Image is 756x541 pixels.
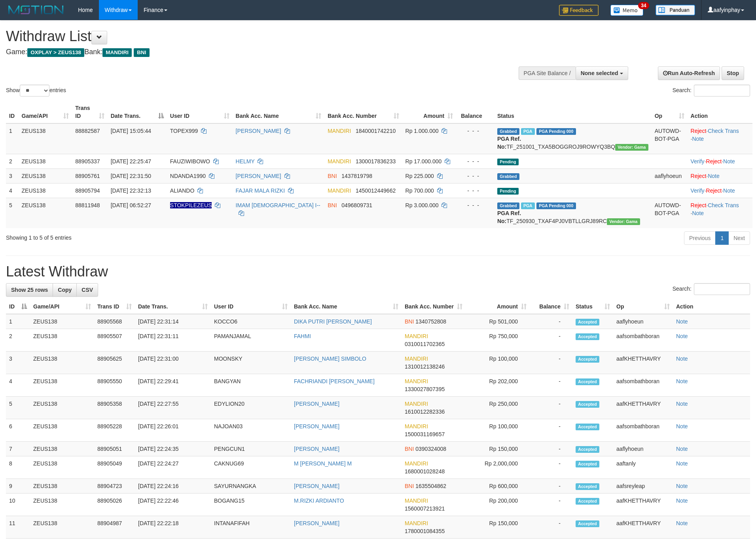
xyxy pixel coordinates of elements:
label: Show entries [6,85,66,96]
th: Game/API: activate to sort column ascending [30,299,94,314]
span: Marked by aafsreyleap [521,202,535,209]
div: Showing 1 to 5 of 5 entries [6,231,309,242]
span: Accepted [576,520,599,527]
span: Accepted [576,446,599,453]
th: Date Trans.: activate to sort column descending [108,101,167,123]
span: Accepted [576,378,599,385]
a: Note [692,210,704,216]
span: MANDIRI [405,460,428,467]
a: Reject [691,173,707,179]
th: Op: activate to sort column ascending [613,299,673,314]
span: 88905337 [75,158,100,165]
td: ZEUS138 [30,352,94,374]
div: - - - [459,187,491,195]
td: [DATE] 22:27:55 [135,397,211,419]
td: 88905568 [94,314,135,329]
span: [DATE] 06:52:27 [111,202,151,208]
td: 88904723 [94,479,135,494]
a: FAJAR MALA RIZKI [236,187,285,194]
span: MANDIRI [328,158,351,165]
th: Bank Acc. Name: activate to sort column ascending [233,101,325,123]
td: aaflyhoeun [652,168,688,183]
a: [PERSON_NAME] [294,423,339,429]
span: Grabbed [497,128,519,135]
span: Copy 1340752808 to clipboard [415,318,446,325]
span: MANDIRI [102,48,132,57]
a: CSV [76,283,98,297]
td: AUTOWD-BOT-PGA [652,123,688,154]
span: BNI [405,483,414,489]
span: Copy 0310011702365 to clipboard [405,341,445,347]
a: [PERSON_NAME] [294,520,339,526]
span: Vendor URL: https://trx31.1velocity.biz [615,144,648,151]
a: 1 [715,231,729,245]
td: ZEUS138 [30,329,94,352]
span: 88882587 [75,128,100,134]
td: Rp 250,000 [466,397,530,419]
td: INTANAFIFAH [211,516,291,539]
td: aafKHETTHAVRY [613,516,673,539]
td: MOONSKY [211,352,291,374]
span: Rp 3.000.000 [405,202,439,208]
a: Note [708,173,720,179]
span: 88905761 [75,173,100,179]
input: Search: [694,283,750,295]
td: ZEUS138 [19,154,72,168]
th: Status: activate to sort column ascending [572,299,613,314]
a: M.RIZKI ARDIANTO [294,497,344,504]
a: [PERSON_NAME] [236,128,281,134]
td: ZEUS138 [30,314,94,329]
td: 8 [6,456,30,479]
th: ID [6,101,19,123]
td: aafsombathboran [613,419,673,442]
td: 88905051 [94,442,135,456]
a: FACHRIANDI [PERSON_NAME] [294,378,375,384]
a: Reject [706,158,722,165]
span: MANDIRI [405,423,428,429]
span: Copy 1635504862 to clipboard [415,483,446,489]
th: Status [494,101,652,123]
span: MANDIRI [405,520,428,526]
a: Verify [691,158,705,165]
span: Grabbed [497,173,519,180]
a: [PERSON_NAME] [294,401,339,407]
img: panduan.png [656,5,695,15]
td: ZEUS138 [30,419,94,442]
span: 34 [638,2,649,9]
td: aaftanly [613,456,673,479]
td: Rp 2,000,000 [466,456,530,479]
td: [DATE] 22:22:18 [135,516,211,539]
img: Feedback.jpg [559,5,599,16]
td: - [530,419,572,442]
span: Copy 1310012138246 to clipboard [405,363,445,370]
div: - - - [459,157,491,165]
a: FAHMI [294,333,311,339]
span: Grabbed [497,202,519,209]
td: aafKHETTHAVRY [613,352,673,374]
a: [PERSON_NAME] SIMBOLO [294,356,366,362]
span: Copy 1560007213921 to clipboard [405,505,445,512]
span: Copy [58,287,72,293]
td: ZEUS138 [19,123,72,154]
td: ZEUS138 [30,442,94,456]
th: Trans ID: activate to sort column ascending [72,101,107,123]
a: Show 25 rows [6,283,53,297]
span: PGA Pending [536,202,576,209]
a: Note [676,401,688,407]
span: Copy 1450012449662 to clipboard [356,187,396,194]
span: Rp 17.000.000 [405,158,442,165]
td: 88904987 [94,516,135,539]
td: - [530,442,572,456]
td: - [530,352,572,374]
td: ZEUS138 [30,494,94,516]
td: - [530,329,572,352]
td: · · [688,154,752,168]
td: ZEUS138 [30,397,94,419]
th: Balance: activate to sort column ascending [530,299,572,314]
th: Game/API: activate to sort column ascending [19,101,72,123]
span: Copy 1780001084355 to clipboard [405,528,445,534]
span: 88811948 [75,202,100,208]
button: None selected [576,66,628,80]
span: MANDIRI [405,333,428,339]
td: ZEUS138 [30,374,94,397]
